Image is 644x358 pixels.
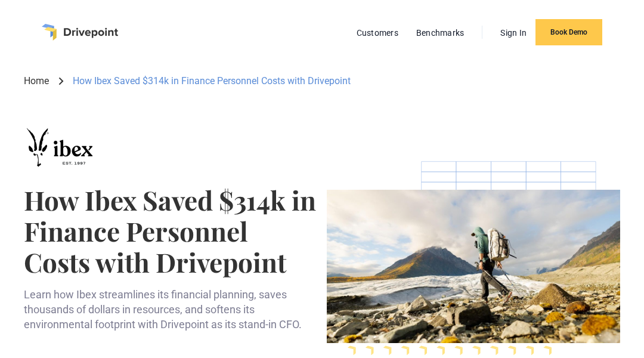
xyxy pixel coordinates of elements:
[73,75,351,88] div: How Ibex Saved $314k in Finance Personnel Costs with Drivepoint
[24,287,317,332] p: Learn how Ibex streamlines its financial planning, saves thousands of dollars in resources, and s...
[535,19,602,45] a: Book Demo
[351,25,404,41] a: Customers
[24,184,317,277] h1: How Ibex Saved $314k in Finance Personnel Costs with Drivepoint
[24,75,49,88] a: Home
[494,25,532,41] a: Sign In
[42,24,118,41] a: home
[410,25,470,41] a: Benchmarks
